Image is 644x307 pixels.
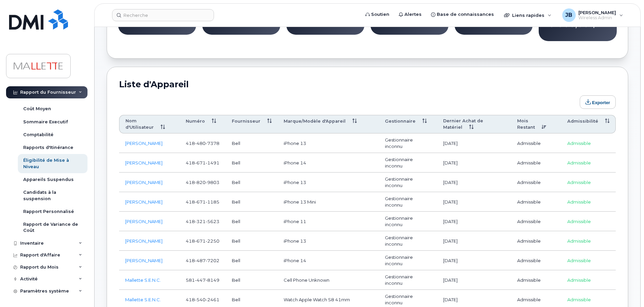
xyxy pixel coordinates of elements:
span: 1185 [206,199,219,205]
td: Admissible [511,251,561,270]
span: 2461 [206,297,219,302]
span: 671 [195,238,206,244]
span: 447 [195,277,206,283]
a: Soutien [361,8,394,21]
td: Cell Phone Unknown [278,270,379,290]
td: Gestionnaire inconnu [379,270,437,290]
a: [PERSON_NAME] [125,180,163,185]
span: 418 [186,199,219,205]
a: Alertes [394,8,426,21]
span: 671 [195,160,206,165]
div: Liens rapides [499,8,556,22]
a: [PERSON_NAME] [125,199,163,205]
span: 418 [186,219,219,224]
td: Admissible [561,212,616,231]
td: Admissible [511,153,561,173]
span: 418 [186,238,219,244]
div: Jérôme Bouchard Dallaire [558,8,628,22]
td: [DATE] [437,192,511,212]
th: Admissibilité: activer pour trier la colonne par ordre croissant [561,115,616,134]
span: 418 [186,141,219,146]
span: 9803 [206,180,219,185]
td: Bell [226,192,278,212]
td: Bell [226,173,278,192]
td: iPhone 11 [278,212,379,231]
td: Bell [226,270,278,290]
td: iPhone 13 [278,231,379,251]
td: [DATE] [437,251,511,270]
span: 480 [195,141,206,146]
th: Dernier Achat de Matériel: activer pour trier la colonne par ordre croissant [437,115,511,134]
span: 7202 [206,258,219,263]
span: [PERSON_NAME] [578,10,616,15]
td: Bell [226,133,278,153]
th: Fournisseur: activer pour trier la colonne par ordre croissant [226,115,278,134]
td: iPhone 14 [278,251,379,270]
span: 7378 [206,141,219,146]
span: 418 [186,297,219,302]
span: 820 [195,180,206,185]
td: Admissible [561,153,616,173]
td: Bell [226,251,278,270]
td: Admissible [511,133,561,153]
td: [DATE] [437,173,511,192]
td: Gestionnaire inconnu [379,153,437,173]
span: 581 [186,277,219,283]
span: 321 [195,219,206,224]
td: Admissible [511,231,561,251]
a: Mallette S.E.N.C. [125,277,161,283]
button: Exporter [580,95,616,109]
td: Gestionnaire inconnu [379,133,437,153]
span: JB [565,11,572,19]
td: Bell [226,212,278,231]
a: [PERSON_NAME] [125,160,163,165]
a: [PERSON_NAME] [125,258,163,263]
span: 8149 [206,277,219,283]
span: 418 [186,160,219,165]
td: Admissible [561,251,616,270]
span: 2250 [206,238,219,244]
td: Bell [226,231,278,251]
input: Recherche [112,9,214,21]
td: Gestionnaire inconnu [379,212,437,231]
td: [DATE] [437,212,511,231]
td: Admissible [561,231,616,251]
span: 1491 [206,160,219,165]
span: 671 [195,199,206,205]
td: [DATE] [437,231,511,251]
span: Alertes [404,11,422,18]
a: Mallette S.E.N.C. [125,297,161,302]
th: Gestionnaire: activer pour trier la colonne par ordre croissant [379,115,437,134]
span: Soutien [371,11,389,18]
td: iPhone 13 [278,173,379,192]
a: [PERSON_NAME] [125,238,163,244]
td: Admissible [511,192,561,212]
td: Gestionnaire inconnu [379,192,437,212]
td: Admissible [511,212,561,231]
td: [DATE] [437,133,511,153]
span: 418 [186,258,219,263]
span: 487 [195,258,206,263]
td: Admissible [561,133,616,153]
th: Marque/Modèle d'Appareil: activer pour trier la colonne par ordre croissant [278,115,379,134]
td: Admissible [561,173,616,192]
a: Base de connaissances [426,8,499,21]
td: Admissible [511,270,561,290]
a: [PERSON_NAME] [125,141,163,146]
h2: Liste d'Appareil [119,79,616,89]
span: 418 [186,180,219,185]
td: iPhone 13 Mini [278,192,379,212]
th: Numéro: activer pour trier la colonne par ordre croissant [180,115,226,134]
td: iPhone 13 [278,133,379,153]
th: Mois Restant: activer pour trier la colonne par ordre croissant [511,115,561,134]
td: [DATE] [437,270,511,290]
td: Admissible [511,173,561,192]
td: iPhone 14 [278,153,379,173]
td: Bell [226,153,278,173]
td: Gestionnaire inconnu [379,231,437,251]
span: Base de connaissances [437,11,494,18]
td: Gestionnaire inconnu [379,251,437,270]
span: 540 [195,297,206,302]
span: Wireless Admin [578,15,616,21]
td: Gestionnaire inconnu [379,173,437,192]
